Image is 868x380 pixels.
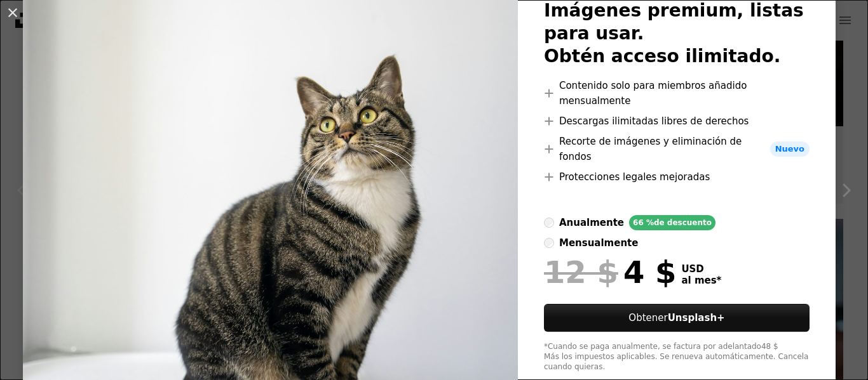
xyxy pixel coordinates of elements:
[544,256,618,289] span: 12 $
[559,235,638,251] div: mensualmente
[668,312,725,324] strong: Unsplash+
[544,218,554,228] input: anualmente66 %de descuento
[681,275,721,286] span: al mes *
[544,342,810,372] div: *Cuando se paga anualmente, se factura por adelantado 48 $ Más los impuestos aplicables. Se renue...
[544,304,810,332] button: ObtenerUnsplash+
[544,256,676,289] div: 4 $
[681,263,721,275] span: USD
[544,169,810,185] li: Protecciones legales mejoradas
[629,215,715,230] div: 66 % de descuento
[544,238,554,248] input: mensualmente
[544,78,810,108] li: Contenido solo para miembros añadido mensualmente
[544,114,810,129] li: Descargas ilimitadas libres de derechos
[559,215,624,230] div: anualmente
[770,141,810,157] span: Nuevo
[544,134,810,164] li: Recorte de imágenes y eliminación de fondos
